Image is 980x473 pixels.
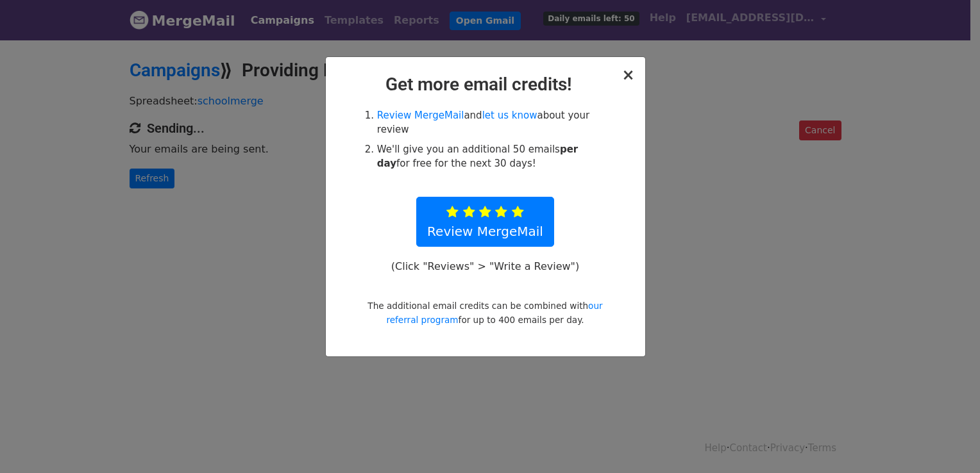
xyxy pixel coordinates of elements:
[336,74,635,95] h2: Get more email credits!
[384,260,586,273] p: (Click "Reviews" > "Write a Review")
[367,301,602,325] small: The additional email credits can be combined with for up to 400 emails per day.
[416,197,554,247] a: Review MergeMail
[482,110,537,121] a: let us know
[621,66,634,84] span: ×
[377,144,578,170] strong: per day
[377,142,608,171] li: We'll give you an additional 50 emails for free for the next 30 days!
[621,67,634,83] button: Close
[386,301,602,325] a: our referral program
[377,108,608,137] li: and about your review
[377,110,464,121] a: Review MergeMail
[916,411,980,473] iframe: Chat Widget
